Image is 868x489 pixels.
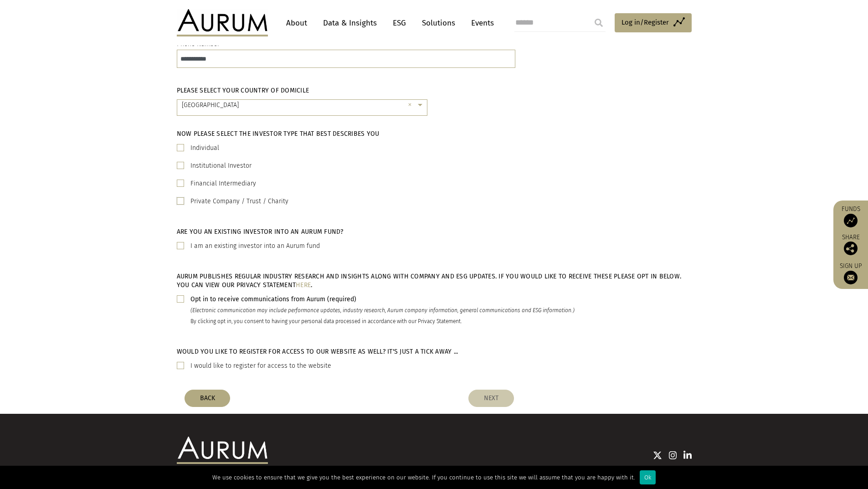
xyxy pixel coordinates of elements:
[190,160,252,171] label: Institutional Investor
[388,15,411,31] a: ESG
[177,227,692,236] h5: Are you an existing investor into an Aurum fund?
[190,318,462,324] small: By clicking opt in, you consent to having your personal data processed in accordance with our Pri...
[467,15,494,31] a: Events
[282,15,312,31] a: About
[838,262,863,284] a: Sign up
[296,281,311,289] a: HERE
[621,17,669,28] span: Log in/Register
[190,178,256,189] label: Financial Intermediary
[653,451,662,460] img: Twitter icon
[318,15,381,31] a: Data & Insights
[177,86,427,95] h5: Please select your country of domicile
[190,307,575,314] i: (Electronic communication may include performance updates, industry research, Aurum company infor...
[190,196,288,207] label: Private Company / Trust / Charity
[177,272,692,289] h5: AURUM PUBLISHES REGULAR INDUSTRY RESEARCH AND INSIGHTS ALONG WITH COMPANY AND ESG UPDATES. IF YOU...
[615,13,692,32] a: Log in/Register
[177,9,268,36] img: Aurum
[190,241,320,252] label: I am an existing investor into an Aurum fund
[669,451,677,460] img: Instagram icon
[177,347,515,356] h5: Would you like to register for access to our website as well? It's just a tick away ...
[844,271,858,284] img: Sign up to our newsletter
[190,143,219,154] label: Individual
[177,437,268,464] img: Aurum Logo
[177,129,692,138] h5: Now please select the investor type that best describes you
[683,451,692,460] img: Linkedin icon
[590,14,608,32] input: Submit
[190,360,331,371] label: I would like to register for access to the website
[417,15,460,31] a: Solutions
[640,470,656,484] div: Ok
[190,295,356,303] b: Opt in to receive communications from Aurum (required)
[468,390,514,407] button: NEXT
[838,234,863,255] div: Share
[408,100,416,110] span: Clear all
[844,214,858,227] img: Access Funds
[838,205,863,227] a: Funds
[844,242,858,255] img: Share this post
[185,390,230,407] button: BACK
